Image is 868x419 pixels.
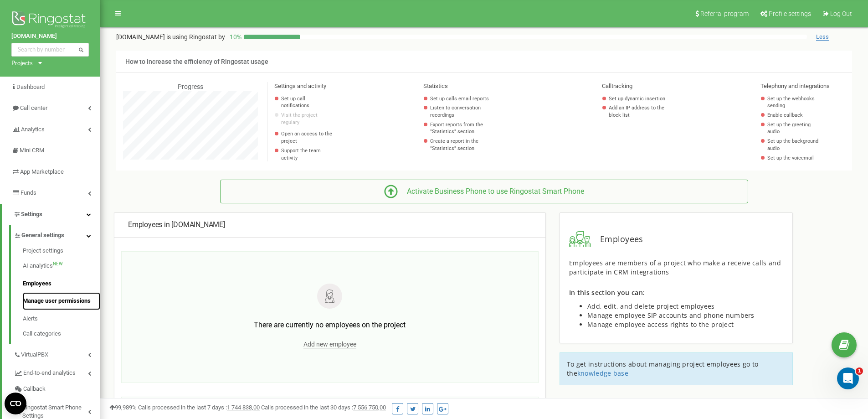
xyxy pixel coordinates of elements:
span: Telephony and integrations [760,83,830,89]
span: Manage employee access rights to the project [587,320,734,329]
a: End-to-end analytics [14,362,100,381]
span: Manage employee SIP accounts and phone numbers [587,311,755,320]
u: 7 556 750,00 [353,404,386,411]
span: Add, edit, and delete project employees [587,302,715,310]
img: Ringostat logo [11,9,89,32]
a: Settings [2,204,100,225]
a: Export reports from the "Statistics" section [430,121,504,135]
span: is using Ringostat by [166,33,225,41]
span: Settings [21,211,42,217]
a: Employees [23,275,100,293]
p: Visit the project regulary [281,112,334,126]
span: Employees in [128,220,170,229]
a: Manage user permissions [23,292,100,310]
a: General settings [14,225,100,243]
div: [DOMAIN_NAME] [128,220,532,230]
span: Calls processed in the last 30 days : [261,404,386,411]
a: [DOMAIN_NAME] [11,32,89,41]
span: Settings and activity [274,83,326,89]
p: [DOMAIN_NAME] [116,32,225,41]
a: Set up the voicemail [767,155,819,162]
button: Open CMP widget [5,393,26,414]
span: Referral program [700,10,749,17]
span: VirtualPBX [21,351,48,359]
span: Progress [178,83,203,90]
iframe: Intercom live chat [837,367,859,389]
span: Analytics [21,126,45,133]
span: Employees are members of a project who make a receive calls and participate in CRM integrations [569,259,781,276]
a: Callback [14,381,100,397]
span: To get instructions about managing project employees go to the [567,360,758,378]
span: Less [816,33,829,41]
span: Dashboard [16,83,45,90]
p: 10 % [225,32,244,41]
span: There are currently no employees on the project [254,321,406,329]
a: Enable callback [767,112,819,119]
span: Call center [20,104,47,111]
a: Set up calls email reports [430,95,504,103]
span: 99,989% [109,404,137,411]
span: Add new employee [303,341,356,348]
a: Listen to conversation recordings [430,104,504,119]
span: Callback [23,385,46,393]
div: Activate Business Phone to use Ringostat Smart Phone [398,186,584,197]
span: Employees [591,233,643,245]
span: How to increase the efficiency of Ringostat usage [125,58,268,65]
span: 1 [856,367,863,375]
span: Calltracking [602,83,632,89]
span: In this section you can: [569,288,645,297]
a: Create a report in the "Statistics" section [430,138,504,152]
a: Set up dynamic insertion [609,95,668,103]
a: Call categories [23,327,100,338]
a: knowledge base [577,369,628,378]
a: Set up the greeting audio [767,121,819,135]
a: Set up the webhooks sending [767,95,819,109]
span: Profile settings [769,10,811,17]
a: Alerts [23,310,100,328]
a: Open an access to the project [281,130,334,145]
span: Calls processed in the last 7 days : [138,404,260,411]
p: Support the team activity [281,147,334,161]
span: Funds [21,189,36,196]
a: VirtualPBX [14,344,100,363]
span: General settings [21,231,64,240]
a: Set up the background audio [767,138,819,152]
span: End-to-end analytics [23,369,76,378]
a: Set up call notifications [281,95,334,109]
a: Add an IP address to the block list [609,104,668,119]
u: 1 744 838,00 [227,404,260,411]
span: Statistics [423,83,448,89]
a: AI analyticsNEW [23,257,100,275]
span: App Marketplace [20,168,64,175]
a: Project settings [23,247,100,258]
div: Projects [11,59,33,67]
input: Search by number [11,43,89,57]
span: Mini CRM [20,147,44,154]
span: Log Out [830,10,852,17]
